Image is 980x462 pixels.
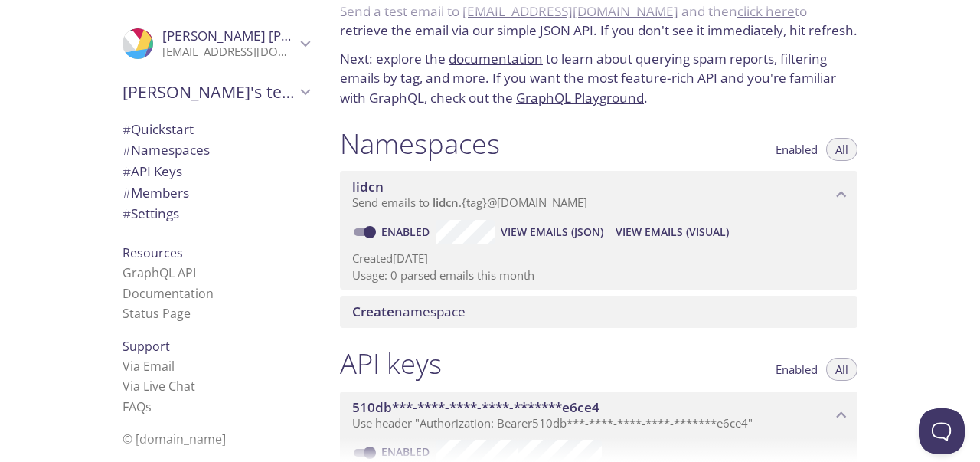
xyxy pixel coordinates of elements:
iframe: Help Scout Beacon - Open [919,408,965,454]
div: Venkata chavali [110,18,322,69]
span: Resources [122,244,183,261]
a: documentation [449,50,543,67]
a: Via Email [122,358,175,375]
button: All [826,138,857,161]
div: Create namespace [340,296,857,328]
div: Venkata's team [110,72,322,112]
span: namespace [352,303,465,320]
span: [PERSON_NAME] [PERSON_NAME] [162,27,372,44]
span: Settings [122,205,179,222]
a: GraphQL Playground [516,89,644,106]
div: API Keys [110,161,322,182]
span: Create [352,303,394,320]
span: © [DOMAIN_NAME] [122,431,226,447]
button: View Emails (Visual) [609,220,735,244]
a: Documentation [122,285,214,302]
p: Next: explore the to learn about querying spam reports, filtering emails by tag, and more. If you... [340,49,857,108]
a: FAQ [122,398,152,415]
div: Members [110,182,322,204]
button: Enabled [766,358,827,381]
span: # [122,162,131,180]
span: Namespaces [122,141,210,159]
span: Send emails to . {tag} @[DOMAIN_NAME] [352,195,587,210]
div: Team Settings [110,203,322,224]
span: View Emails (JSON) [501,223,603,241]
span: [PERSON_NAME]'s team [122,81,296,103]
p: Created [DATE] [352,251,845,267]
p: Usage: 0 parsed emails this month [352,267,845,283]
button: All [826,358,857,381]
a: Status Page [122,305,191,322]
span: # [122,184,131,202]
button: Enabled [766,138,827,161]
div: Namespaces [110,139,322,161]
span: View Emails (Visual) [616,223,729,241]
span: Members [122,184,189,202]
div: lidcn namespace [340,171,857,218]
span: Support [122,338,170,355]
a: GraphQL API [122,264,196,281]
h1: Namespaces [340,126,500,161]
span: Quickstart [122,120,194,138]
span: lidcn [352,178,384,195]
span: lidcn [433,195,459,210]
span: # [122,141,131,159]
span: API Keys [122,162,182,180]
div: Quickstart [110,119,322,140]
p: [EMAIL_ADDRESS][DOMAIN_NAME] [162,44,296,60]
a: Enabled [379,224,436,239]
span: s [145,398,152,415]
span: # [122,205,131,222]
h1: API keys [340,346,442,381]
span: # [122,120,131,138]
button: View Emails (JSON) [495,220,609,244]
a: Via Live Chat [122,378,195,395]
